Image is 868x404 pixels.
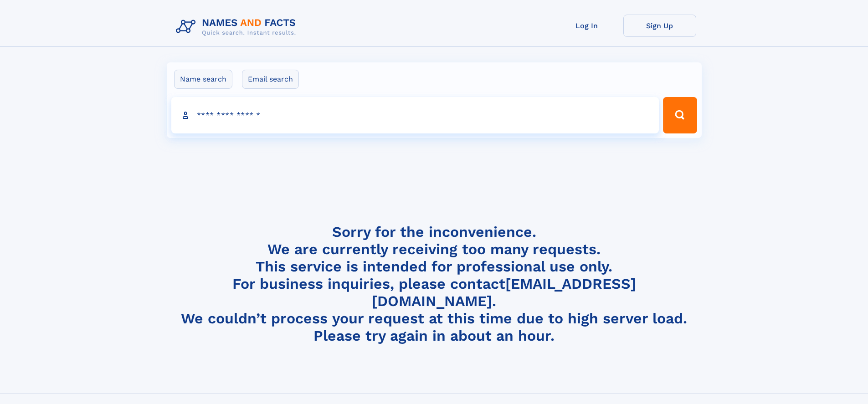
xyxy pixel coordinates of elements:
[174,70,232,89] label: Name search
[172,223,696,345] h4: Sorry for the inconvenience. We are currently receiving too many requests. This service is intend...
[172,15,303,39] img: Logo Names and Facts
[623,15,696,37] a: Sign Up
[372,275,636,310] a: [EMAIL_ADDRESS][DOMAIN_NAME]
[171,97,659,133] input: search input
[242,70,299,89] label: Email search
[550,15,623,37] a: Log In
[663,97,697,133] button: Search Button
